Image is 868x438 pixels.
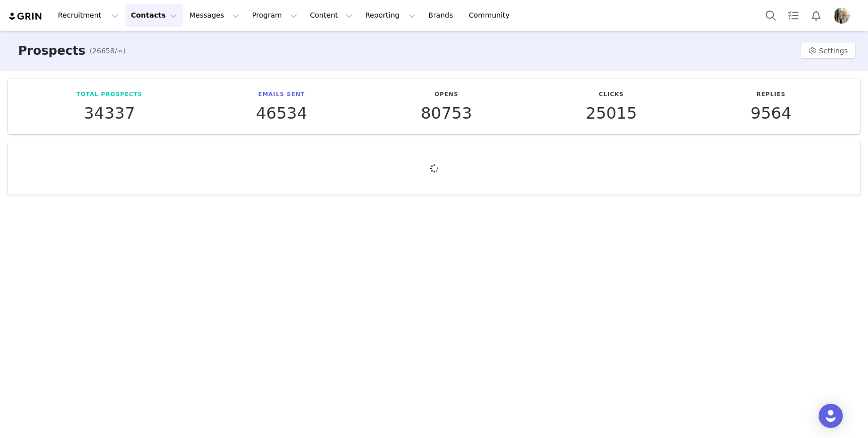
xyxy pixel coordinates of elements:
button: Program [246,4,303,27]
img: grin logo [8,12,43,21]
a: Tasks [782,4,805,27]
p: Replies [751,91,791,99]
img: 24dc0699-fc21-4d94-ae4b-ce6d4e461e0b.jpg [834,8,850,24]
p: 46534 [256,104,307,122]
button: Content [304,4,359,27]
button: Notifications [805,4,827,27]
button: Search [760,4,782,27]
div: Open Intercom Messenger [819,404,843,428]
p: 9564 [751,104,791,122]
button: Recruitment [52,4,124,27]
p: Total Prospects [77,91,143,99]
button: Reporting [359,4,422,27]
p: 25015 [586,104,637,122]
p: Opens [421,91,472,99]
a: Community [463,4,520,27]
p: 34337 [77,104,143,122]
button: Messages [183,4,245,27]
a: Brands [422,4,462,27]
button: Profile [828,8,860,24]
button: Settings [800,43,856,59]
p: Emails Sent [256,91,307,99]
span: (26658/∞) [90,46,126,56]
h3: Prospects [18,42,86,60]
p: Clicks [586,91,637,99]
p: 80753 [421,104,472,122]
button: Contacts [125,4,183,27]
